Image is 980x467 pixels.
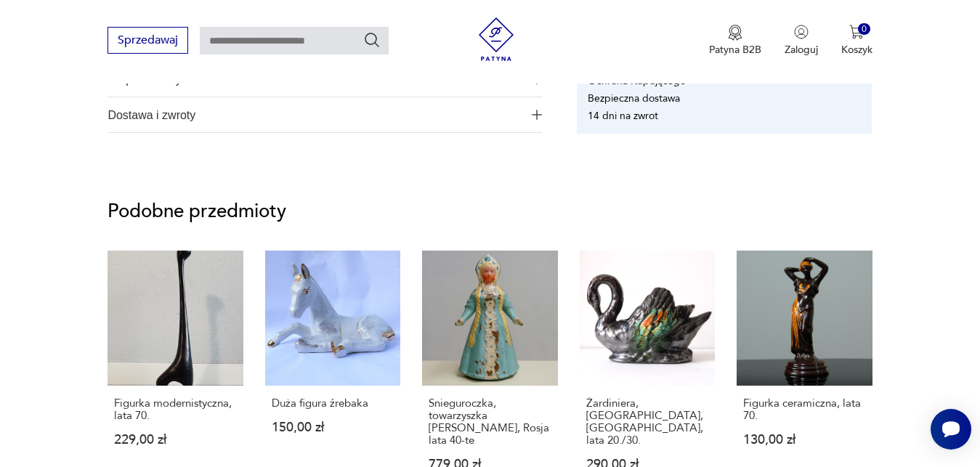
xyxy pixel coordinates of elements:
[108,27,188,54] button: Sprzedawaj
[743,434,865,446] p: 130,00 zł
[709,25,761,57] a: Ikona medaluPatyna B2B
[272,397,394,410] p: Duża figura źrebaka
[785,43,818,57] p: Zaloguj
[841,43,872,57] p: Koszyk
[728,25,742,41] img: Ikona medalu
[429,397,551,447] p: Snieguroczka, towarzyszka [PERSON_NAME], Rosja lata 40-te
[108,36,188,46] a: Sprzedawaj
[785,25,818,57] button: Zaloguj
[931,409,971,450] iframe: Smartsupp widget button
[474,17,518,61] img: Patyna - sklep z meblami i dekoracjami vintage
[841,25,872,57] button: 0Koszyk
[363,31,381,49] button: Szukaj
[108,97,522,132] span: Dostawa i zwroty
[709,25,761,57] button: Patyna B2B
[114,434,236,446] p: 229,00 zł
[794,25,809,39] img: Ikonka użytkownika
[849,25,864,39] img: Ikona koszyka
[709,43,761,57] p: Patyna B2B
[114,397,236,422] p: Figurka modernistyczna, lata 70.
[108,203,872,220] p: Podobne przedmioty
[588,91,680,105] li: Bezpieczna dostawa
[108,97,542,132] button: Ikona plusaDostawa i zwroty
[858,23,870,36] div: 0
[532,110,542,120] img: Ikona plusa
[272,421,394,434] p: 150,00 zł
[586,397,708,447] p: Żardiniera, [GEOGRAPHIC_DATA], [GEOGRAPHIC_DATA], lata 20./30.
[588,108,658,122] li: 14 dni na zwrot
[743,397,865,422] p: Figurka ceramiczna, lata 70.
